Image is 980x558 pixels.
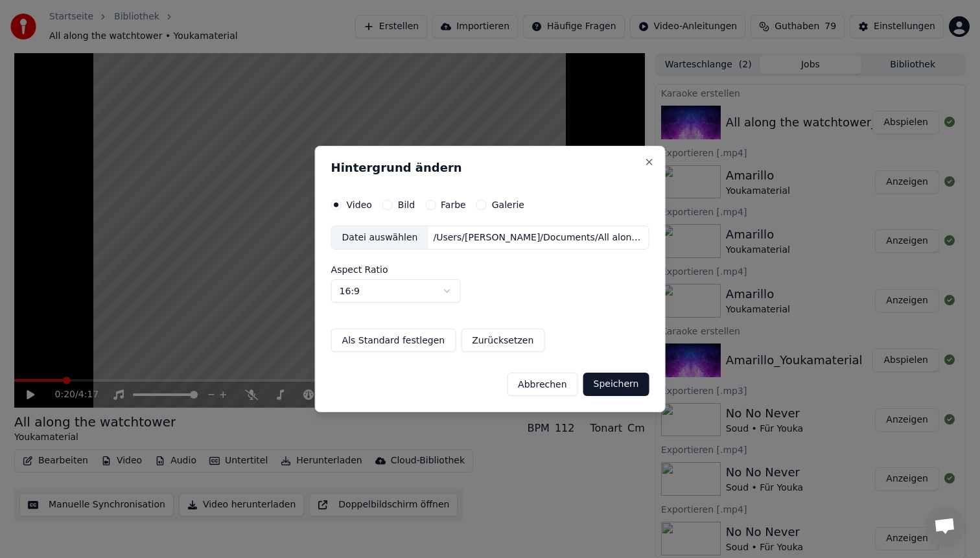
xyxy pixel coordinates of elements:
button: Speichern [583,373,649,396]
h2: Hintergrund ändern [331,162,649,174]
button: Abbrechen [507,373,577,396]
button: Als Standard festlegen [331,329,456,352]
label: Galerie [492,200,524,209]
label: Aspect Ratio [331,265,649,274]
label: Bild [398,200,415,209]
div: Datei auswählen [332,226,428,250]
div: /Users/[PERSON_NAME]/Documents/All along_Youkamaterial2.mp4 [428,231,648,244]
label: Video [347,200,372,209]
button: Zurücksetzen [461,329,544,352]
label: Farbe [441,200,466,209]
